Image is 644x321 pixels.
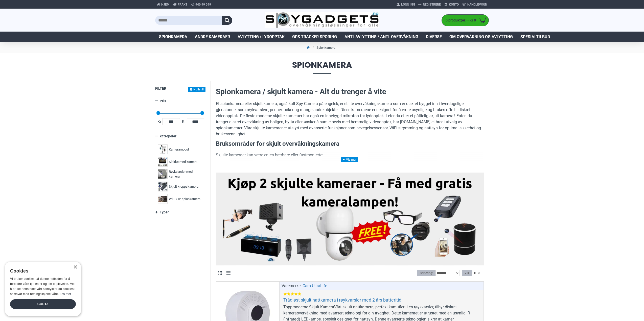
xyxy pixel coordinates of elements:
[158,157,168,167] img: Klokke med kamera
[341,32,422,42] a: Anti-avlytting / Anti-overvåkning
[158,169,168,179] img: Røykvarsler med kamera
[461,1,489,9] a: Handlevogn
[216,152,484,158] p: Skjulte kameraer kan være enten bærbare eller fastmonterte:
[216,101,484,137] p: Et spionkamera eller skjult kamera, også kalt Spy Camera på engelsk, er et lite overvåkningskamer...
[220,175,480,261] img: Kjøp 2 skjulte kameraer – Få med gratis kameralampe!
[158,144,168,154] img: Kameramodul
[303,283,327,289] a: Cam UltraLife
[443,1,461,9] a: Konto
[520,34,550,40] span: Spesialtilbud
[442,15,489,26] a: 0 produkt(er) - Kr 0
[60,292,71,296] a: Les mer, opens a new window
[191,32,234,42] a: Andre kameraer
[282,283,302,289] span: Varemerke:
[283,297,401,303] a: Trådløst skjult nattkamera i røykvarsler med 2 års batteritid
[155,97,205,106] a: Pris
[155,32,191,42] a: Spionkamera
[517,32,554,42] a: Spesialtilbud
[188,87,205,92] button: Nullstill
[169,196,200,202] span: WiFi / IP spionkamera
[417,1,443,9] a: Registrere
[181,119,187,125] span: Kr
[10,277,76,295] span: Vi bruker cookies på denne nettsiden for å forbedre våre tjenester og din opplevelse. Ved å bruke...
[169,184,198,189] span: Skjult kroppskamera
[449,34,513,40] span: Om overvåkning og avlytting
[446,32,517,42] a: Om overvåkning og avlytting
[401,2,415,7] span: Logg Inn
[288,32,341,42] a: GPS Tracker Sporing
[449,2,459,7] span: Konto
[158,182,168,191] img: Skjult kroppskamera
[73,265,77,269] div: Close
[155,132,205,141] a: kategorier
[226,161,484,173] li: Disse kan tas med overalt og brukes til skjult filming i situasjoner der diskresjon er nødvendig ...
[169,169,202,179] span: Røykvarsler med kamera
[426,34,442,40] span: Diverse
[155,86,166,90] span: Filter
[155,208,205,217] a: Typer
[156,119,162,125] span: Kr
[422,32,446,42] a: Diverse
[158,194,168,204] img: WiFi / IP spionkamera
[169,147,189,152] span: Kameramodul
[169,159,197,164] span: Klokke med kamera
[265,12,379,29] img: SpyGadgets.no
[161,2,170,7] span: Hjem
[344,34,418,40] span: Anti-avlytting / Anti-overvåkning
[234,32,288,42] a: Avlytting / Lydopptak
[216,140,484,148] h3: Bruksområder for skjult overvåkningskamera
[178,2,187,7] span: Frakt
[155,61,489,74] span: Spionkamera
[462,270,472,276] label: Vis:
[442,18,477,23] span: 0 produkt(er) - Kr 0
[159,34,187,40] span: Spionkamera
[395,1,417,9] a: Logg Inn
[292,34,337,40] span: GPS Tracker Sporing
[238,34,285,40] span: Avlytting / Lydopptak
[467,2,487,7] span: Handlevogn
[195,34,230,40] span: Andre kameraer
[10,266,73,277] div: Cookies
[195,2,211,7] span: 940 99 099
[417,270,435,276] label: Sortering:
[10,299,76,309] div: Godta
[216,86,484,97] h2: Spionkamera / skjult kamera - Alt du trenger å vite
[423,2,441,7] span: Registrere
[226,161,272,166] strong: Bærbare spionkameraer:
